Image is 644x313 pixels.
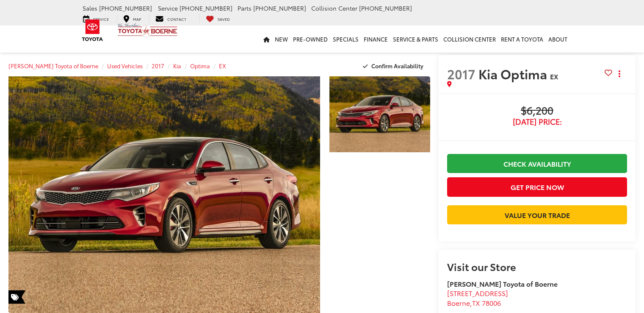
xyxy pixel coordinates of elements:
[472,298,480,307] span: TX
[447,177,627,196] button: Get Price Now
[261,25,272,53] a: Home
[498,25,546,53] a: Rent a Toyota
[447,205,627,224] a: Value Your Trade
[152,62,164,70] a: 2017
[190,62,210,70] a: Optima
[272,25,290,53] a: New
[117,23,178,38] img: Vic Vaughan Toyota of Boerne
[8,290,25,304] span: Special
[149,14,193,22] a: Contact
[253,4,306,12] span: [PHONE_NUMBER]
[447,279,558,288] strong: [PERSON_NAME] Toyota of Boerne
[447,288,508,307] a: [STREET_ADDRESS] Boerne,TX 78006
[83,4,97,12] span: Sales
[447,154,627,173] a: Check Availability
[173,62,181,70] a: Kia
[77,14,115,22] a: Service
[218,16,230,22] span: Saved
[107,62,143,70] a: Used Vehicles
[619,70,620,77] span: dropdown dots
[180,4,232,12] span: [PHONE_NUMBER]
[447,261,627,272] h2: Visit our Store
[99,4,152,12] span: [PHONE_NUMBER]
[359,4,412,12] span: [PHONE_NUMBER]
[447,298,501,307] span: ,
[390,25,441,53] a: Service & Parts: Opens in a new tab
[8,76,320,313] a: Expand Photo 0
[546,25,570,53] a: About
[371,62,423,70] span: Confirm Availability
[8,62,98,70] a: [PERSON_NAME] Toyota of Boerne
[328,75,431,153] img: 2017 Kia Optima EX
[117,14,147,22] a: Map
[290,25,330,53] a: Pre-Owned
[238,4,252,12] span: Parts
[199,14,236,22] a: My Saved Vehicles
[358,59,431,73] button: Confirm Availability
[550,71,558,81] span: EX
[441,25,498,53] a: Collision Center
[219,62,226,70] a: EX
[361,25,390,53] a: Finance
[77,17,108,44] img: Toyota
[447,298,470,307] span: Boerne
[330,25,361,53] a: Specials
[482,298,501,307] span: 78006
[447,64,475,83] span: 2017
[329,76,430,152] a: Expand Photo 1
[447,117,627,126] span: [DATE] Price:
[447,105,627,117] span: $6,200
[447,288,508,298] span: [STREET_ADDRESS]
[612,66,627,81] button: Actions
[311,4,357,12] span: Collision Center
[158,4,178,12] span: Service
[478,64,550,83] span: Kia Optima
